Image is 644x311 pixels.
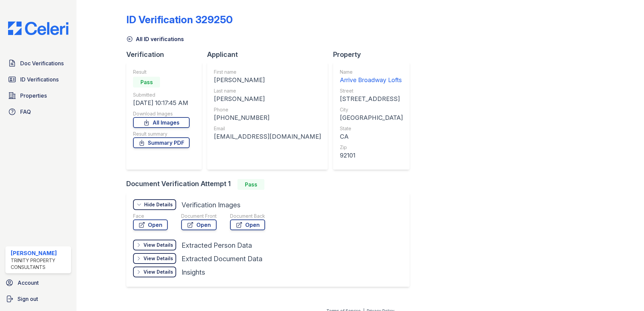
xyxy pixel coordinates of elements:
div: [EMAIL_ADDRESS][DOMAIN_NAME] [214,132,321,141]
span: Account [18,279,39,287]
div: [DATE] 10:17:45 AM [133,98,190,108]
div: View Details [143,269,173,275]
a: FAQ [5,105,71,118]
div: View Details [143,242,173,248]
a: Properties [5,89,71,102]
div: First name [214,69,321,75]
div: Property [333,50,415,59]
span: Doc Verifications [20,59,64,67]
div: [PHONE_NUMBER] [214,113,321,123]
div: [PERSON_NAME] [214,94,321,104]
div: Document Back [230,213,265,219]
div: Phone [214,106,321,113]
div: CA [340,132,403,141]
div: City [340,106,403,113]
div: ID Verification 329250 [126,13,233,26]
a: Open [181,219,217,230]
a: All ID verifications [126,35,184,43]
div: Arrive Broadway Lofts [340,75,403,85]
div: [GEOGRAPHIC_DATA] [340,113,403,123]
div: Document Verification Attempt 1 [126,179,415,190]
div: Hide Details [144,201,173,208]
div: 92101 [340,151,403,160]
a: Account [3,276,74,289]
div: Trinity Property Consultants [11,257,68,271]
a: Open [133,219,168,230]
a: Name Arrive Broadway Lofts [340,69,403,85]
div: [PERSON_NAME] [11,249,68,257]
div: Pass [133,77,160,88]
div: Pass [237,179,264,190]
div: View Details [143,255,173,262]
div: Last name [214,88,321,94]
span: FAQ [20,108,31,116]
div: Extracted Document Data [182,254,262,264]
div: Download Images [133,110,190,117]
div: Result [133,69,190,75]
span: Properties [20,92,47,100]
a: Sign out [3,292,74,306]
a: Open [230,219,265,230]
div: Extracted Person Data [182,241,252,250]
div: Name [340,69,403,75]
div: [STREET_ADDRESS] [340,94,403,104]
div: Zip [340,144,403,151]
a: ID Verifications [5,73,71,86]
div: Verification [126,50,207,59]
div: Email [214,125,321,132]
div: Street [340,88,403,94]
span: Sign out [18,295,38,303]
div: Applicant [207,50,333,59]
div: Verification Images [182,200,240,210]
div: Face [133,213,168,219]
div: Insights [182,268,205,277]
div: Document Front [181,213,217,219]
a: Doc Verifications [5,57,71,70]
div: Submitted [133,92,190,98]
div: Result summary [133,131,190,137]
img: CE_Logo_Blue-a8612792a0a2168367f1c8372b55b34899dd931a85d93a1a3d3e32e68fde9ad4.png [3,22,74,35]
div: State [340,125,403,132]
div: [PERSON_NAME] [214,75,321,85]
span: ID Verifications [20,75,59,83]
iframe: chat widget [616,284,637,304]
a: Summary PDF [133,137,190,148]
a: All Images [133,117,190,128]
